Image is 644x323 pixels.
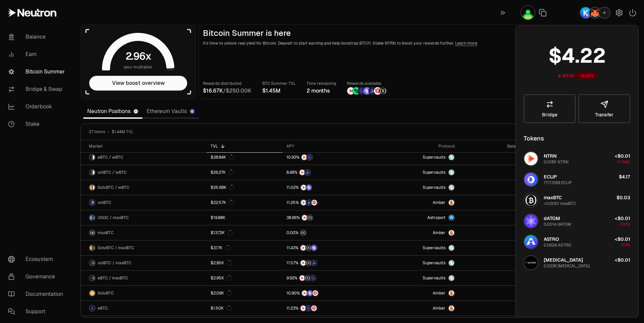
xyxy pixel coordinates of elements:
[203,80,252,87] p: Rewards distributed
[311,260,317,266] img: Bedrock Diamonds
[524,235,538,249] img: ASTRO Logo
[616,180,630,185] span: +0.00%
[521,5,535,20] button: SubZero
[433,306,445,311] span: Amber
[524,256,538,269] img: AUTISM Logo
[93,170,95,175] img: wBTC Logo
[615,257,630,263] span: <$0.01
[615,236,630,242] span: <$0.01
[282,195,371,210] a: NTRNBedrock DiamondsMars Fragments
[286,184,367,191] button: NTRNSolv Points
[459,286,527,301] a: --
[282,210,371,225] a: NTRNStructured Points
[211,170,234,175] div: $26.27K
[207,165,282,180] a: $26.27K
[520,232,634,252] button: ASTRO LogoASTRO0.0624 ASTRO<$0.01-7.17%
[544,243,571,248] div: 0.0624 ASTRO
[207,195,282,210] a: $22.57K
[301,185,306,190] img: NTRN
[282,180,371,195] a: NTRNSolv Points
[459,195,527,210] a: --
[524,173,538,186] img: ECLIP Logo
[98,230,114,235] span: maxBTC
[306,200,312,205] img: Bedrock Diamonds
[282,256,371,270] a: NTRNStructured PointsBedrock Diamonds
[459,271,527,285] a: --
[93,275,95,281] img: maxBTC Logo
[306,185,312,190] img: Solv Points
[211,144,278,149] div: TVL
[616,201,630,206] span: +0.00%
[301,306,306,311] img: NTRN
[203,29,634,38] h2: Bitcoin Summer is here
[143,105,199,118] a: Ethereum Vaults
[449,230,454,235] img: Amber
[371,195,459,210] a: AmberAmber
[312,200,317,205] img: Mars Fragments
[90,230,95,235] img: maxBTC Logo
[282,271,371,285] a: NTRNStructured PointsEtherFi Points
[580,7,610,19] button: KeplrMetaMask
[544,257,583,263] span: [MEDICAL_DATA]
[98,260,131,266] span: uniBTC / maxBTC
[544,201,576,206] div: <0.0001 maxBTC
[282,225,371,240] a: Structured Points
[371,165,459,180] a: SupervaultsSupervaults
[449,185,454,190] img: Supervaults
[282,150,371,165] a: NTRNEtherFi Points
[211,275,232,281] div: $2.95K
[301,245,306,251] img: NTRN
[306,260,311,266] img: Structured Points
[286,144,367,149] div: APY
[544,215,560,221] span: dATOM
[524,134,544,143] div: Tokens
[371,301,459,316] a: AmberAmber
[520,190,634,210] button: maxBTC LogomaxBTC<0.0001 maxBTC$0.03+0.00%
[134,109,138,113] img: Neutron Logo
[618,222,630,227] span: -7.32%
[81,210,207,225] a: USDC LogomaxBTC LogoUSDC / maxBTC
[305,170,310,175] img: Bedrock Diamonds
[307,290,313,296] img: Solv Points
[619,174,630,180] span: $4.17
[423,245,445,251] span: Supervaults
[520,169,634,190] button: ECLIP LogoECLIP7117.3189 ECLIP$4.17+0.00%
[90,275,92,281] img: eBTC Logo
[449,275,454,281] img: Supervaults
[371,210,459,225] a: Astroport
[81,301,207,316] a: eBTC LogoeBTC
[379,87,387,95] img: Structured Points
[369,87,376,95] img: Bedrock Diamonds
[301,260,306,266] img: NTRN
[207,256,282,270] a: $2.95K
[544,222,571,227] div: 0.0014 dATOM
[262,80,296,87] p: BTC Summer TVL
[93,185,95,190] img: wBTC Logo
[563,73,575,78] div: $0.00
[371,271,459,285] a: SupervaultsSupervaults
[449,245,454,251] img: Supervaults
[207,301,282,316] a: $1.50K
[98,306,108,311] span: eBTC
[524,152,538,165] img: NTRN Logo
[305,275,310,281] img: Structured Points
[616,263,630,269] span: +0.00%
[374,87,381,95] img: Mars Fragments
[520,253,634,273] button: AUTISM Logo[MEDICAL_DATA]0.3338 [MEDICAL_DATA]<$0.01+0.00%
[98,185,129,190] span: SolvBTC / wBTC
[207,150,282,165] a: $28.84K
[449,170,454,175] img: Supervaults
[286,199,367,206] button: NTRNBedrock DiamondsMars Fragments
[81,150,207,165] a: eBTC LogowBTC LogoeBTC / wBTC
[93,155,95,160] img: wBTC Logo
[371,150,459,165] a: SupervaultsSupervaults
[3,80,72,98] a: Bridge & Swap
[371,180,459,195] a: SupervaultsSupervaults
[90,185,92,190] img: SolvBTC Logo
[595,112,613,117] span: Transfer
[81,271,207,285] a: eBTC LogomaxBTC LogoeBTC / maxBTC
[98,170,127,175] span: uniBTC / wBTC
[311,306,317,311] img: Mars Fragments
[203,87,252,95] div: /
[544,159,569,165] div: 0.0185 NTRN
